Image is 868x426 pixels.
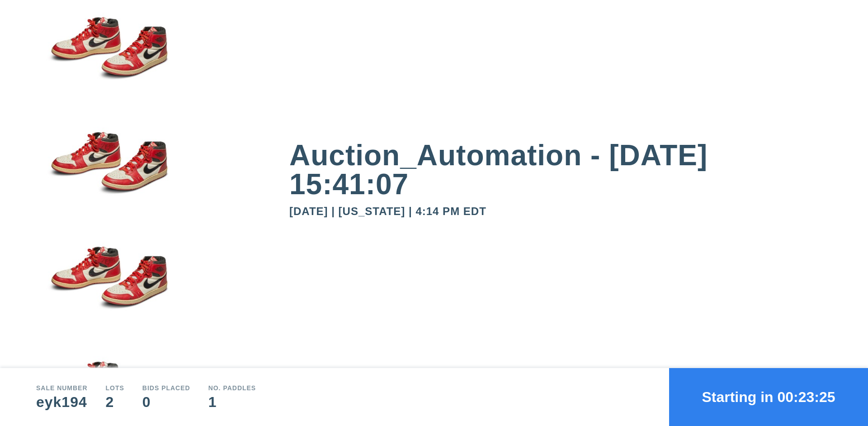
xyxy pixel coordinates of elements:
div: No. Paddles [208,385,256,391]
div: Lots [106,385,124,391]
div: 2 [106,395,124,409]
div: 0 [142,395,190,409]
div: 1 [208,395,256,409]
div: Sale number [36,385,88,391]
div: eyk194 [36,395,88,409]
img: small [36,0,181,115]
div: Bids Placed [142,385,190,391]
div: [DATE] | [US_STATE] | 4:14 PM EDT [289,206,832,217]
button: Starting in 00:23:25 [669,368,868,426]
img: small [36,115,181,230]
div: Auction_Automation - [DATE] 15:41:07 [289,141,832,199]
